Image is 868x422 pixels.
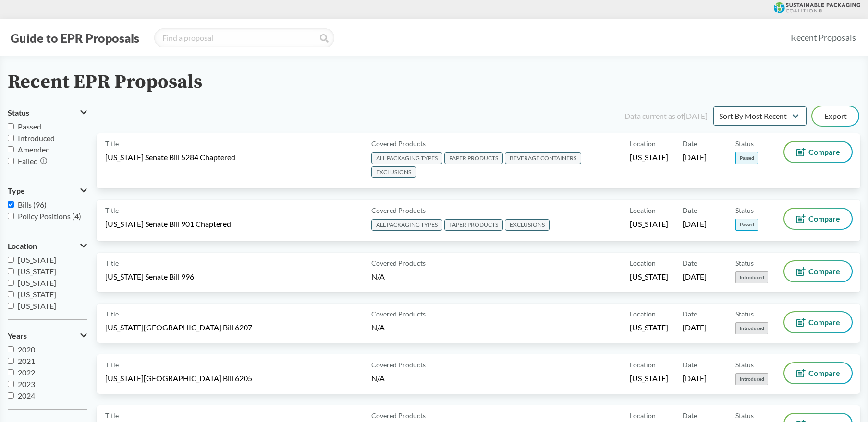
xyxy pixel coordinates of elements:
span: N/A [371,374,385,383]
span: N/A [371,272,385,281]
input: Introduced [8,135,14,141]
span: Introduced [735,271,768,283]
span: Title [105,410,119,421]
span: [DATE] [683,152,707,163]
span: Status [735,258,754,268]
span: [US_STATE] Senate Bill 996 [105,271,194,282]
span: Date [683,139,697,149]
span: Type [8,187,25,195]
span: [US_STATE] [18,290,56,299]
input: [US_STATE] [8,268,14,274]
span: Status [8,108,29,117]
span: Years [8,331,27,340]
span: Date [683,309,697,319]
span: Title [105,205,119,215]
span: Location [630,139,656,149]
span: Title [105,360,119,370]
span: Date [683,360,697,370]
span: [US_STATE] [630,152,668,163]
span: Title [105,258,119,268]
input: [US_STATE] [8,303,14,309]
input: 2024 [8,392,14,399]
span: Compare [808,148,840,156]
span: Covered Products [371,258,426,268]
span: Covered Products [371,139,426,149]
span: [US_STATE] [630,271,668,282]
button: Years [8,328,87,344]
span: 2021 [18,356,35,365]
button: Compare [784,209,852,229]
span: Compare [808,369,840,377]
input: [US_STATE] [8,280,14,286]
span: PAPER PRODUCTS [444,219,503,231]
span: Bills (96) [18,200,47,209]
span: Failed [18,156,38,165]
span: 2020 [18,345,35,354]
span: [US_STATE] [18,301,56,310]
span: Location [630,205,656,215]
button: Compare [784,142,852,162]
button: Type [8,183,87,199]
span: [US_STATE][GEOGRAPHIC_DATA] Bill 6205 [105,373,252,384]
button: Guide to EPR Proposals [8,30,142,46]
span: [US_STATE] [630,219,668,229]
span: ALL PACKAGING TYPES [371,152,442,164]
span: Introduced [18,133,55,142]
span: Compare [808,318,840,326]
span: N/A [371,323,385,332]
span: Location [630,410,656,421]
span: Covered Products [371,360,426,370]
span: [US_STATE] [630,373,668,384]
span: ALL PACKAGING TYPES [371,219,442,231]
span: Status [735,309,754,319]
span: Status [735,205,754,215]
span: Policy Positions (4) [18,211,81,221]
span: Amended [18,145,50,154]
span: [DATE] [683,271,707,282]
input: Find a proposal [154,28,334,47]
input: Bills (96) [8,201,14,208]
input: 2022 [8,369,14,375]
span: Compare [808,268,840,275]
span: Location [630,258,656,268]
span: [US_STATE][GEOGRAPHIC_DATA] Bill 6207 [105,322,252,333]
span: Date [683,205,697,215]
span: [DATE] [683,373,707,384]
span: Covered Products [371,309,426,319]
span: Passed [18,122,41,131]
span: Covered Products [371,205,426,215]
div: Data current as of [DATE] [624,110,708,122]
span: [US_STATE] Senate Bill 901 Chaptered [105,219,231,229]
span: Status [735,410,754,421]
span: Status [735,360,754,370]
span: EXCLUSIONS [505,219,550,231]
span: Title [105,139,119,149]
span: Location [8,242,37,250]
span: Covered Products [371,410,426,421]
input: [US_STATE] [8,291,14,297]
span: 2023 [18,379,35,388]
span: BEVERAGE CONTAINERS [505,152,581,164]
span: [US_STATE] [630,322,668,333]
span: Location [630,309,656,319]
span: [US_STATE] [18,278,56,287]
button: Compare [784,312,852,332]
input: Policy Positions (4) [8,213,14,219]
span: Passed [735,219,758,231]
span: Date [683,258,697,268]
input: 2020 [8,346,14,352]
input: 2023 [8,381,14,387]
span: 2024 [18,391,35,400]
span: [US_STATE] Senate Bill 5284 Chaptered [105,152,235,163]
span: EXCLUSIONS [371,166,416,178]
span: Title [105,309,119,319]
button: Export [812,106,858,126]
input: Amended [8,146,14,152]
h2: Recent EPR Proposals [8,71,202,93]
span: PAPER PRODUCTS [444,152,503,164]
button: Compare [784,261,852,281]
span: Date [683,410,697,421]
span: Introduced [735,322,768,334]
span: Location [630,360,656,370]
span: Compare [808,215,840,223]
